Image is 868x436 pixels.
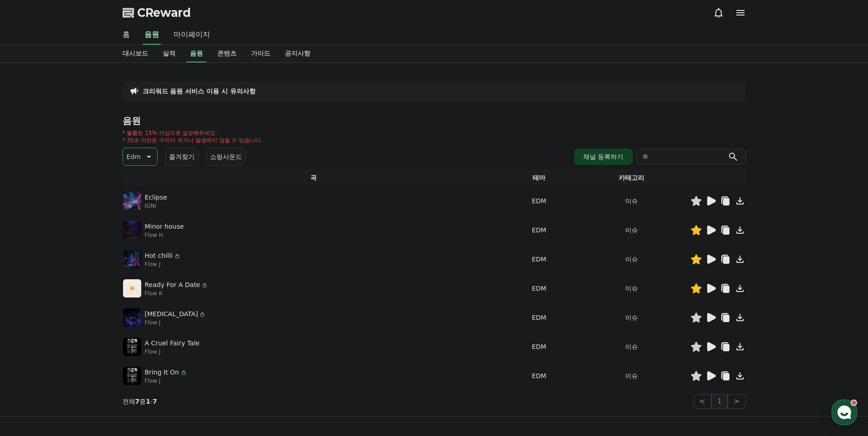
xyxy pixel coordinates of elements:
button: 채널 등록하기 [574,149,632,165]
p: Flow J [145,319,206,326]
button: < [693,394,711,409]
p: Hot chilli [145,251,173,261]
p: Minor house [145,222,184,231]
p: Flow K [145,290,209,297]
p: Flow J [145,348,200,355]
td: 이슈 [573,274,690,303]
a: 공지사항 [277,45,318,62]
td: 이슈 [573,303,690,332]
th: 카테고리 [573,169,690,186]
img: music [123,308,141,327]
td: 이슈 [573,215,690,245]
p: * 볼륨은 15% 이상으로 설정해주세요. [123,129,263,137]
p: Eclipse [145,193,167,202]
img: music [123,279,141,298]
td: 이슈 [573,332,690,361]
strong: 7 [153,398,157,405]
p: Flow H [145,231,184,239]
a: 크리워드 음원 서비스 이용 시 유의사항 [143,87,256,96]
strong: 7 [135,398,140,405]
p: [MEDICAL_DATA] [145,309,198,319]
p: Ready For A Date [145,280,200,290]
img: music [123,367,141,385]
a: 홈 [115,26,137,45]
img: music [123,250,141,268]
img: music [123,338,141,356]
button: 즐겨찾기 [165,148,199,166]
td: 이슈 [573,186,690,215]
a: 콘텐츠 [210,45,244,62]
td: 이슈 [573,361,690,390]
td: EDM [505,245,573,274]
button: 1 [711,394,728,409]
p: Flow J [145,261,181,268]
a: 음원 [143,26,161,45]
p: * 35초 미만은 수익이 적거나 발생하지 않을 수 있습니다. [123,137,263,144]
p: Bring It On [145,368,179,377]
a: 대시보드 [115,45,155,62]
td: EDM [505,361,573,390]
td: EDM [505,303,573,332]
p: IGNI [145,202,167,210]
td: EDM [505,215,573,245]
th: 곡 [123,169,505,186]
a: 마이페이지 [166,26,217,45]
strong: 1 [146,398,150,405]
td: EDM [505,186,573,215]
span: CReward [137,5,191,20]
td: EDM [505,274,573,303]
img: music [123,192,141,210]
p: 전체 중 - [123,397,157,406]
th: 테마 [505,169,573,186]
a: 가이드 [244,45,277,62]
a: 실적 [155,45,183,62]
p: Edm [127,150,141,163]
td: 이슈 [573,245,690,274]
a: 음원 [186,45,206,62]
p: Flow J [145,377,187,385]
button: Edm [123,148,158,166]
h4: 음원 [123,116,746,126]
img: music [123,221,141,239]
td: EDM [505,332,573,361]
a: CReward [123,5,191,20]
button: > [728,394,745,409]
button: 쇼핑사운드 [206,148,246,166]
p: A Cruel Fairy Tale [145,339,200,348]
